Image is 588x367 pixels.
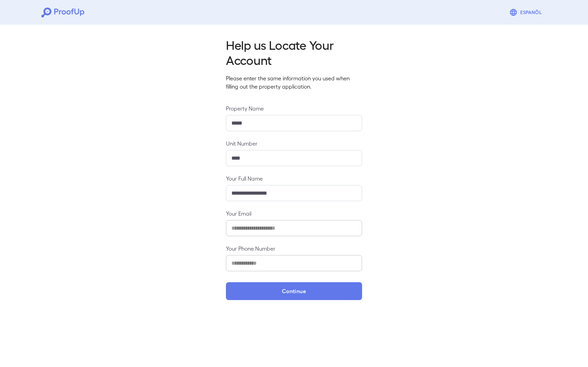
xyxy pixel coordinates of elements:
button: Continue [226,282,362,300]
label: Your Email [226,209,362,217]
label: Your Phone Number [226,244,362,252]
label: Unit Number [226,139,362,147]
p: Please enter the same information you used when filling out the property application. [226,74,362,91]
label: Your Full Name [226,174,362,182]
button: Espanõl [507,5,547,19]
h2: Help us Locate Your Account [226,37,362,67]
label: Property Name [226,104,362,112]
